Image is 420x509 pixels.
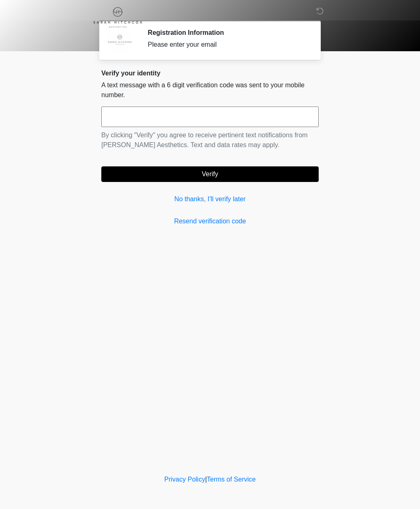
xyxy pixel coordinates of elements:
p: By clicking "Verify" you agree to receive pertinent text notifications from [PERSON_NAME] Aesthet... [101,130,319,150]
a: Privacy Policy [164,476,205,483]
img: Agent Avatar [107,29,132,53]
a: Terms of Service [207,476,256,483]
img: Sarah Hitchcox Aesthetics Logo [93,6,142,28]
h2: Verify your identity [101,69,319,77]
div: Please enter your email [148,40,306,50]
button: Verify [101,166,319,182]
a: | [205,476,207,483]
a: No thanks, I'll verify later [101,194,319,204]
p: A text message with a 6 digit verification code was sent to your mobile number. [101,80,319,100]
a: Resend verification code [101,216,319,226]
